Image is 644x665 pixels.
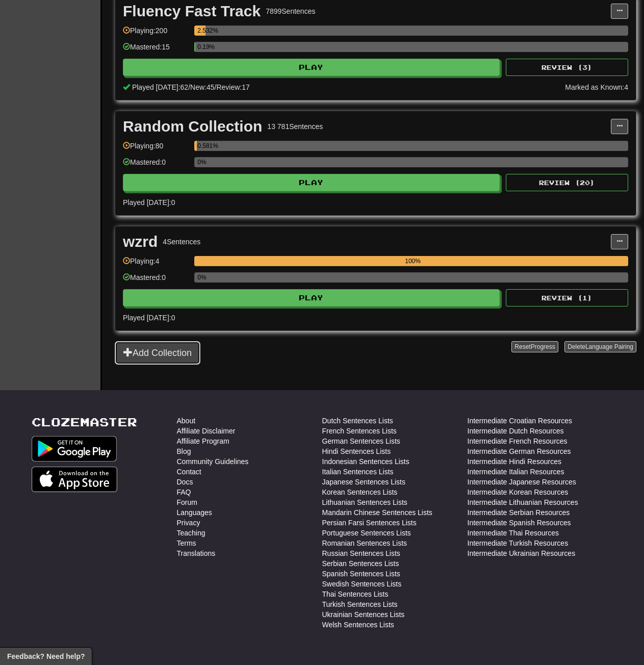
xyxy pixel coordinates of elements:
[132,83,188,91] span: Played [DATE]: 62
[322,579,402,589] a: Swedish Sentences Lists
[32,436,117,462] img: Get it on Google Play
[163,237,200,247] div: 4 Sentences
[177,497,197,507] a: Forum
[123,314,175,322] span: Played [DATE]: 0
[322,487,398,497] a: Korean Sentences Lists
[177,426,236,436] a: Affiliate Disclaimer
[322,456,409,467] a: Indonesian Sentences Lists
[468,497,578,507] a: Intermediate Lithuanian Resources
[197,25,205,36] div: 2.532%
[177,436,229,446] a: Affiliate Program
[564,341,636,352] button: DeleteLanguage Pairing
[468,518,571,528] a: Intermediate Spanish Resources
[468,456,561,467] a: Intermediate Hindi Resources
[123,256,189,273] div: Playing: 4
[123,59,500,76] button: Play
[322,609,405,620] a: Ukrainian Sentences Lists
[322,507,432,518] a: Mandarin Chinese Sentences Lists
[585,343,633,350] span: Language Pairing
[468,538,569,548] a: Intermediate Turkish Resources
[322,589,389,599] a: Thai Sentences Lists
[267,121,323,132] div: 13 781 Sentences
[177,456,249,467] a: Community Guidelines
[468,528,559,538] a: Intermediate Thai Resources
[322,620,394,630] a: Welsh Sentences Lists
[177,487,191,497] a: FAQ
[468,548,576,558] a: Intermediate Ukrainian Resources
[123,198,175,207] span: Played [DATE]: 0
[322,426,397,436] a: French Sentences Lists
[322,416,393,426] a: Dutch Sentences Lists
[123,119,262,134] div: Random Collection
[468,467,564,477] a: Intermediate Italian Resources
[177,518,200,528] a: Privacy
[177,416,196,426] a: About
[123,157,189,174] div: Mastered: 0
[506,289,628,306] button: Review (1)
[511,341,558,352] button: ResetProgress
[177,528,205,538] a: Teaching
[266,6,315,16] div: 7899 Sentences
[322,599,398,609] a: Turkish Sentences Lists
[322,569,400,579] a: Spanish Sentences Lists
[177,446,191,456] a: Blog
[197,256,628,266] div: 100%
[123,141,189,158] div: Playing: 80
[322,528,411,538] a: Portuguese Sentences Lists
[177,467,201,477] a: Contact
[322,558,399,569] a: Serbian Sentences Lists
[188,83,190,91] span: /
[177,507,212,518] a: Languages
[468,416,572,426] a: Intermediate Croatian Resources
[468,487,569,497] a: Intermediate Korean Resources
[322,436,400,446] a: German Sentences Lists
[468,477,576,487] a: Intermediate Japanese Resources
[177,538,196,548] a: Terms
[123,4,261,19] div: Fluency Fast Track
[123,289,500,306] button: Play
[32,416,137,428] a: Clozemaster
[468,507,570,518] a: Intermediate Serbian Resources
[531,343,555,350] span: Progress
[506,59,628,76] button: Review (3)
[190,83,214,91] span: New: 45
[322,497,407,507] a: Lithuanian Sentences Lists
[123,234,158,249] div: wzrd
[123,42,189,59] div: Mastered: 15
[322,548,400,558] a: Russian Sentences Lists
[565,82,628,92] div: Marked as Known: 4
[468,436,568,446] a: Intermediate French Resources
[468,426,564,436] a: Intermediate Dutch Resources
[177,477,193,487] a: Docs
[322,467,394,477] a: Italian Sentences Lists
[123,25,189,42] div: Playing: 200
[468,446,571,456] a: Intermediate German Resources
[177,548,216,558] a: Translations
[322,538,407,548] a: Romanian Sentences Lists
[123,272,189,289] div: Mastered: 0
[123,174,500,191] button: Play
[7,651,85,661] span: Open feedback widget
[215,83,217,91] span: /
[216,83,249,91] span: Review: 17
[32,467,118,492] img: Get it on App Store
[322,518,417,528] a: Persian Farsi Sentences Lists
[506,174,628,191] button: Review (20)
[322,477,405,487] a: Japanese Sentences Lists
[322,446,391,456] a: Hindi Sentences Lists
[115,341,200,365] button: Add Collection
